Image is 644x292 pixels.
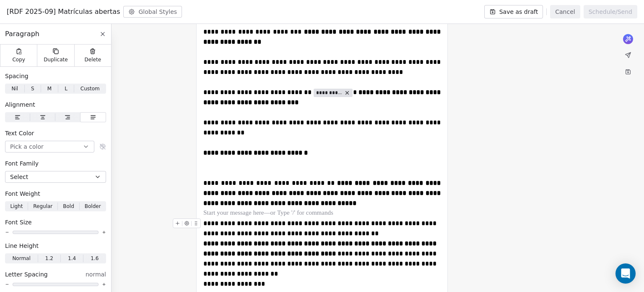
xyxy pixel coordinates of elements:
span: [RDF 2025-09] Matrículas abertas [7,7,120,17]
span: Spacing [5,72,29,80]
span: Delete [85,56,101,63]
span: Bold [63,203,74,210]
span: M [47,85,52,92]
span: Bolder [85,203,101,210]
span: Alignment [5,100,35,109]
span: Regular [33,203,52,210]
span: Letter Spacing [5,270,48,279]
span: Text Color [5,129,34,137]
span: 1.4 [68,255,76,262]
span: Nil [11,85,18,92]
span: Custom [80,85,100,92]
span: Select [10,173,28,181]
button: Schedule/Send [584,5,637,18]
span: Duplicate [44,56,68,63]
span: Font Size [5,218,32,226]
span: 1.2 [45,255,53,262]
span: 1.6 [91,255,99,262]
button: Cancel [550,5,580,18]
span: Light [10,203,23,210]
span: Line Height [5,242,39,250]
span: Copy [12,56,25,63]
span: Font Weight [5,189,40,198]
span: S [31,85,34,92]
span: Font Family [5,159,39,168]
button: Save as draft [484,5,543,18]
span: Paragraph [5,29,39,39]
div: Open Intercom Messenger [615,263,636,284]
span: Normal [12,255,30,262]
span: normal [86,270,106,279]
button: Global Styles [123,6,182,18]
button: Pick a color [5,141,94,153]
span: L [65,85,68,92]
